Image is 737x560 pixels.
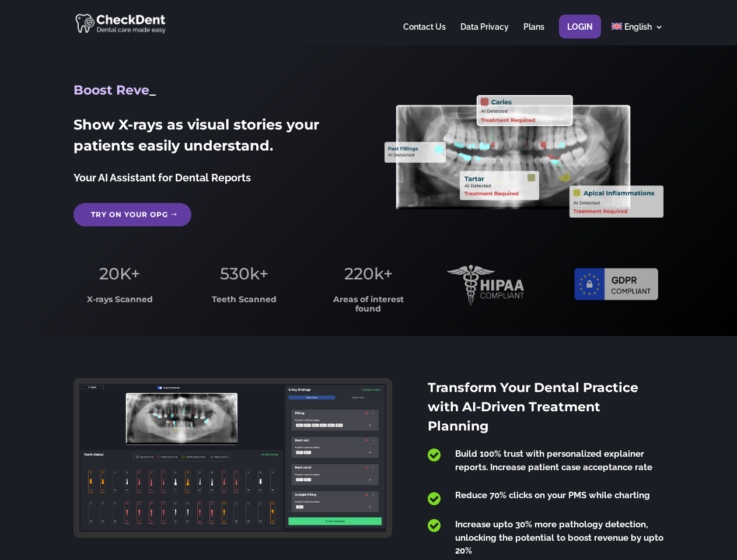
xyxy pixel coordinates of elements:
a: Data Privacy [460,23,509,45]
span: 220k+ [344,264,393,283]
span: 530k+ [220,264,268,283]
a: Contact Us [403,23,446,45]
span: Increase upto 30% more pathology detection, unlocking the potential to boost revenue by upto 20% [455,519,663,556]
a: Plans [523,23,544,45]
span: _ [149,82,156,98]
h2: Show X-rays as visual stories your patients easily understand. [74,114,352,162]
span: Build 100% trust with personalized explainer reports. Increase patient case acceptance rate [455,449,652,473]
a: English [612,23,663,45]
span: Your AI Assistant for Dental Reports [74,171,251,184]
a: Login [567,23,593,45]
img: CheckDent AI [75,12,167,34]
span:  [428,518,441,533]
span:  [428,491,441,506]
img: X_Ray_annotated [385,95,663,218]
span: Reduce 70% clicks on your PMS while charting [455,490,650,501]
span: English [624,22,652,32]
h3: Areas of interest found [323,295,415,319]
a: Try on your OPG [74,203,191,226]
span: 20K+ [99,264,140,283]
span:  [428,447,441,463]
span: Boost Reve [74,82,149,98]
span: Transform Your Dental Practice with AI-Driven Treatment Planning [428,380,638,434]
